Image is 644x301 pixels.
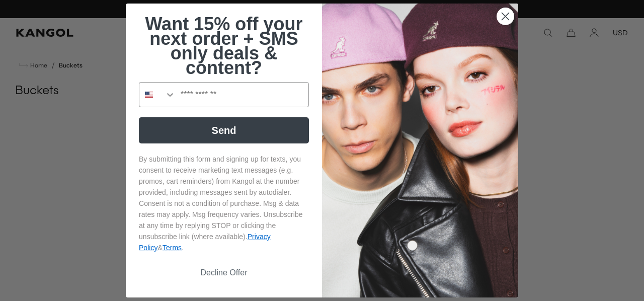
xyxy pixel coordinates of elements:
button: Decline Offer [139,263,309,282]
button: Close dialog [497,8,514,25]
a: Terms [163,244,182,252]
img: 4fd34567-b031-494e-b820-426212470989.jpeg [322,4,518,297]
input: Phone Number [176,83,308,107]
button: Search Countries [139,83,176,107]
img: United States [145,91,153,99]
span: Want 15% off your next order + SMS only deals & content? [145,14,302,78]
p: By submitting this form and signing up for texts, you consent to receive marketing text messages ... [139,154,309,253]
button: Send [139,117,309,143]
